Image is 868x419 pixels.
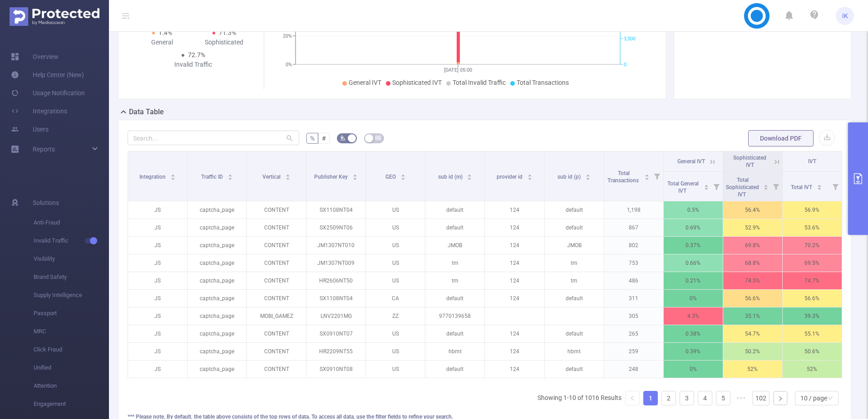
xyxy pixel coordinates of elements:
i: icon: bg-colors [340,135,345,141]
p: 486 [604,272,663,289]
i: icon: caret-down [704,186,709,189]
p: JS [128,325,187,342]
i: icon: caret-down [763,186,768,189]
a: 4 [698,391,712,405]
a: 2 [662,391,676,405]
p: 124 [485,219,544,236]
p: 311 [604,290,663,307]
p: default [425,325,484,342]
span: Brand Safety [34,268,109,286]
a: Help Center (New) [11,66,84,84]
i: icon: caret-down [817,186,822,189]
i: icon: caret-down [644,176,649,179]
p: CONTENT [247,272,306,289]
p: 39.3% [783,307,842,325]
li: Next Page [773,391,788,405]
p: captcha_page [187,361,247,378]
i: icon: caret-down [228,176,233,179]
i: Filter menu [769,172,782,201]
i: icon: caret-up [763,183,768,186]
span: 1.4% [158,29,172,36]
p: 802 [604,237,663,254]
p: 52.9% [723,219,782,236]
span: provider id [497,174,524,180]
p: JS [128,290,187,307]
h2: Data Table [129,107,164,117]
i: icon: caret-up [170,173,175,175]
p: 265 [604,325,663,342]
a: 1 [644,391,657,405]
p: hbmt [425,343,484,360]
span: ••• [734,391,749,405]
p: default [545,290,604,307]
p: SX2509NT06 [306,219,365,236]
span: Total Transactions [517,79,569,86]
span: Solutions [33,194,59,212]
p: 259 [604,343,663,360]
p: JS [128,254,187,272]
p: default [425,361,484,378]
div: Sort [763,183,769,189]
p: tm [545,272,604,289]
p: CONTENT [247,254,306,272]
i: icon: caret-down [467,176,472,179]
p: captcha_page [187,343,247,360]
p: 50.2% [723,343,782,360]
p: CA [366,290,425,307]
div: Sort [527,173,533,178]
p: JS [128,201,187,219]
p: default [545,219,604,236]
p: HR2606NT50 [306,272,365,289]
a: Integrations [11,102,67,120]
span: Vertical [262,174,282,180]
i: icon: table [375,135,381,141]
span: General IVT [349,79,381,86]
p: captcha_page [187,237,247,254]
p: 0.5% [664,201,723,219]
p: default [425,290,484,307]
button: Download PDF [748,130,814,146]
p: 124 [485,290,544,307]
p: 124 [485,343,544,360]
p: 0% [664,290,723,307]
p: 35.1% [723,307,782,325]
p: US [366,237,425,254]
p: SX0910NT08 [306,361,365,378]
i: icon: caret-down [353,176,358,179]
p: 74.5% [723,272,782,289]
span: Unified [34,359,109,377]
div: Sort [644,173,650,178]
span: # [322,135,326,142]
p: 124 [485,272,544,289]
p: US [366,272,425,289]
p: 753 [604,254,663,272]
span: Total General IVT [667,180,699,194]
div: Invalid Traffic [162,60,224,69]
span: Total Sophisticated IVT [726,177,759,198]
a: Users [11,120,49,138]
p: JS [128,343,187,360]
p: 124 [485,254,544,272]
li: 1 [643,391,658,405]
span: sub id (m) [438,174,464,180]
i: icon: caret-up [527,173,532,175]
p: 9770139658 [425,307,484,325]
span: sub id (p) [557,174,582,180]
p: captcha_page [187,325,247,342]
li: 4 [698,391,712,405]
p: LNV2201MG [306,307,365,325]
i: icon: caret-up [586,173,591,175]
i: icon: down [828,395,833,402]
p: CONTENT [247,219,306,236]
p: 68.8% [723,254,782,272]
li: 102 [752,391,769,405]
div: 10 / page [800,391,827,405]
a: 102 [753,391,769,405]
span: Attention [34,377,109,395]
li: Showing 1-10 of 1016 Results [538,391,621,405]
p: 70.2% [783,237,842,254]
p: captcha_page [187,272,247,289]
i: icon: caret-up [286,173,291,175]
p: 867 [604,219,663,236]
i: icon: caret-up [644,173,649,175]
